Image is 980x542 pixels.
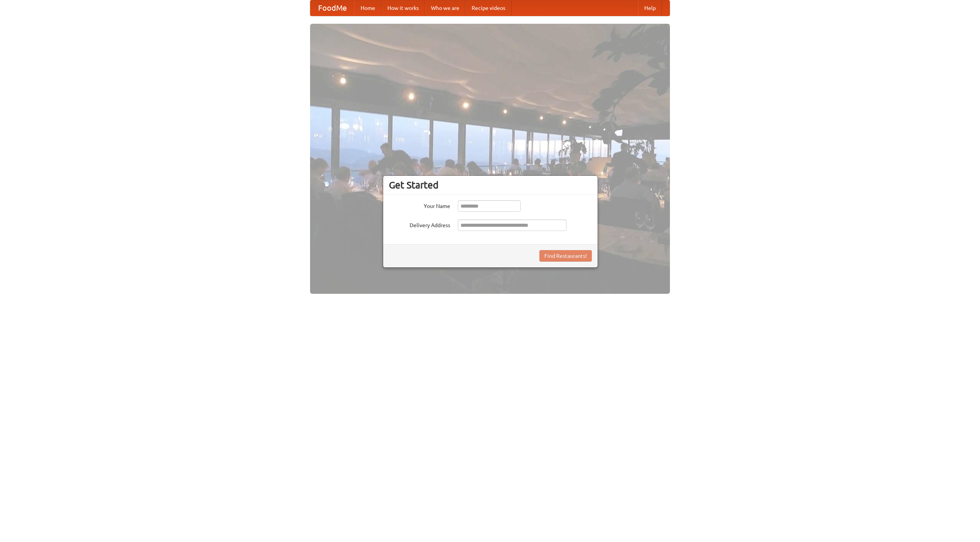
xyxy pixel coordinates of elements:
h3: Get Started [389,179,592,191]
label: Your Name [389,200,450,210]
a: Recipe videos [465,0,511,16]
button: Find Restaurants! [539,250,592,262]
a: Help [638,0,662,16]
a: Who we are [425,0,465,16]
a: Home [354,0,381,16]
label: Delivery Address [389,219,450,229]
a: How it works [381,0,425,16]
a: FoodMe [310,0,354,16]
